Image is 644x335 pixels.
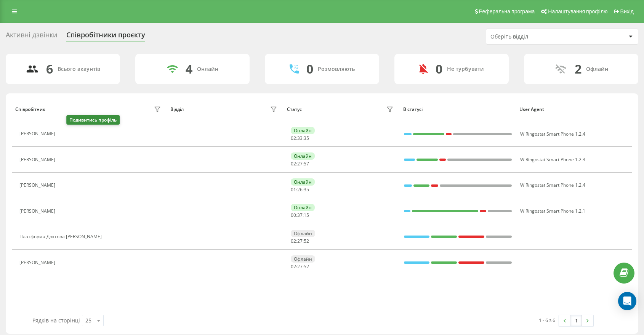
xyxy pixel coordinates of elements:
div: : : [291,213,309,218]
span: 02 [291,263,296,270]
div: 0 [306,62,313,76]
span: 02 [291,238,296,244]
div: Офлайн [586,66,608,72]
div: [PERSON_NAME] [19,260,57,265]
div: Онлайн [291,127,315,134]
span: Налаштування профілю [548,8,607,14]
span: 35 [304,135,309,141]
div: Всього акаунтів [58,66,100,72]
div: : : [291,264,309,269]
span: 33 [297,135,303,141]
span: 15 [304,212,309,218]
div: 25 [85,317,91,324]
a: 1 [570,315,582,326]
span: 57 [304,160,309,167]
div: Офлайн [291,255,315,263]
div: 4 [186,62,192,76]
div: : : [291,161,309,167]
div: Офлайн [291,230,315,237]
span: 01 [291,186,296,193]
div: Онлайн [197,66,218,72]
div: [PERSON_NAME] [19,131,57,136]
div: 0 [436,62,442,76]
div: Відділ [170,107,184,112]
span: W Ringostat Smart Phone 1.2.1 [520,208,585,214]
div: В статусі [403,107,512,112]
span: 52 [304,263,309,270]
span: Реферальна програма [479,8,535,14]
div: [PERSON_NAME] [19,183,57,188]
span: 02 [291,160,296,167]
div: Оберіть відділ [490,34,582,40]
div: Співробітник [15,107,45,112]
div: Онлайн [291,152,315,160]
div: Онлайн [291,178,315,186]
div: Статус [287,107,302,112]
div: : : [291,136,309,141]
div: Подивитись профіль [66,115,120,125]
span: 02 [291,135,296,141]
span: 27 [297,160,303,167]
span: W Ringostat Smart Phone 1.2.4 [520,131,585,137]
div: User Agent [519,107,628,112]
span: W Ringostat Smart Phone 1.2.3 [520,156,585,163]
div: Платформа Доктора [PERSON_NAME] [19,234,104,239]
div: Розмовляють [318,66,355,72]
div: 6 [46,62,53,76]
span: Вихід [620,8,634,14]
div: Open Intercom Messenger [618,292,636,310]
div: : : [291,187,309,192]
div: 2 [575,62,582,76]
span: Рядків на сторінці [32,317,80,324]
span: 52 [304,238,309,244]
span: 27 [297,263,303,270]
div: : : [291,239,309,244]
span: 27 [297,238,303,244]
div: Онлайн [291,204,315,211]
span: 00 [291,212,296,218]
span: 35 [304,186,309,193]
div: Активні дзвінки [6,31,57,43]
div: Співробітники проєкту [66,31,145,43]
span: 37 [297,212,303,218]
div: [PERSON_NAME] [19,208,57,214]
span: 26 [297,186,303,193]
div: 1 - 6 з 6 [539,316,555,324]
span: W Ringostat Smart Phone 1.2.4 [520,182,585,188]
div: [PERSON_NAME] [19,157,57,162]
div: Не турбувати [447,66,484,72]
